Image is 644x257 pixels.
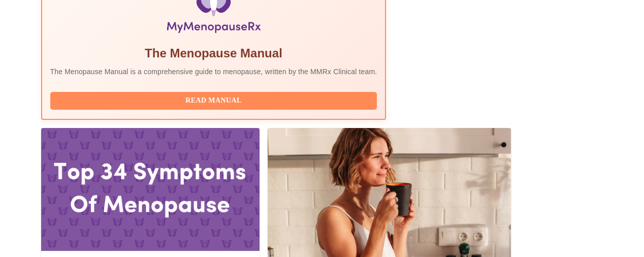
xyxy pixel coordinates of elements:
[50,92,377,110] button: Read Manual
[60,94,367,107] span: Read Manual
[50,67,377,77] p: The Menopause Manual is a comprehensive guide to menopause, written by the MMRx Clinical team.
[50,45,377,61] h5: The Menopause Manual
[50,95,380,104] a: Read Manual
